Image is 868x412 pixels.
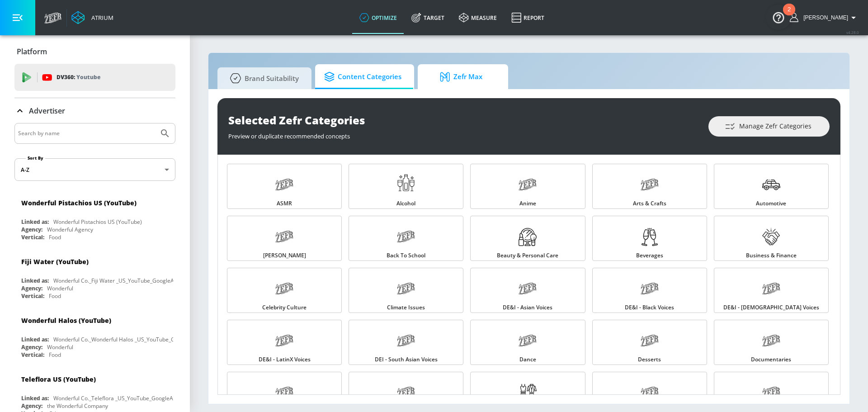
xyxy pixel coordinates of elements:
span: DE&I - Asian Voices [503,305,552,310]
div: Wonderful [47,343,73,351]
div: Platform [14,39,175,64]
a: Atrium [71,11,113,24]
a: Target [404,1,452,34]
button: [PERSON_NAME] [790,12,859,23]
div: Preview or duplicate recommended concepts [228,128,699,140]
span: Documentaries [751,357,791,362]
div: Atrium [88,14,113,22]
span: Back to School [387,253,425,258]
span: Alcohol [396,201,415,206]
span: Climate Issues [387,305,425,310]
p: DV360: [57,72,100,82]
a: DE&I - LatinX Voices [227,320,342,365]
div: DV360: Youtube [14,64,175,91]
div: Wonderful Pistachios US (YouTube)Linked as:Wonderful Pistachios US (YouTube)Agency:Wonderful Agen... [14,192,175,243]
a: Climate Issues [349,268,463,313]
div: Fiji Water (YouTube)Linked as:Wonderful Co._Fiji Water _US_YouTube_GoogleAdsAgency:WonderfulVerti... [14,251,175,302]
p: Advertiser [29,106,65,116]
span: DE&I - Black Voices [625,305,674,310]
span: Zefr Max [427,66,495,88]
div: Vertical: [21,351,44,359]
a: ASMR [227,164,342,209]
span: DE&I - LatinX Voices [259,357,311,362]
span: ASMR [277,201,292,206]
a: DEI - South Asian Voices [349,320,463,365]
div: Wonderful [47,284,73,292]
a: DE&I - Asian Voices [470,268,585,313]
a: Celebrity Culture [227,268,342,313]
a: Desserts [592,320,707,365]
a: Documentaries [714,320,829,365]
div: Fiji Water (YouTube) [21,257,89,266]
span: Beverages [636,253,663,258]
span: Beauty & Personal Care [497,253,558,258]
a: Dance [470,320,585,365]
a: measure [452,1,504,34]
div: Food [49,233,61,241]
div: Agency: [21,284,42,292]
a: Beverages [592,216,707,261]
div: Wonderful Halos (YouTube)Linked as:Wonderful Co._Wonderful Halos _US_YouTube_GoogleAdsAgency:Wond... [14,309,175,361]
a: Beauty & Personal Care [470,216,585,261]
div: Teleflora US (YouTube) [21,375,96,384]
div: Advertiser [14,98,175,123]
div: Linked as: [21,336,49,343]
div: Wonderful Pistachios US (YouTube) [53,218,142,226]
div: 2 [788,9,791,21]
span: Content Categories [324,66,401,88]
div: Food [49,292,61,300]
span: Manage Zefr Categories [726,121,811,132]
div: Vertical: [21,292,44,300]
a: Business & Finance [714,216,829,261]
span: v 4.28.0 [846,30,859,35]
div: A-Z [14,158,175,181]
span: [PERSON_NAME] [263,253,306,258]
p: Youtube [76,72,100,82]
a: Alcohol [349,164,463,209]
p: Platform [17,47,47,57]
div: Linked as: [21,277,49,284]
a: Back to School [349,216,463,261]
div: Wonderful Co._Teleflora _US_YouTube_GoogleAds [53,394,179,402]
div: Linked as: [21,218,49,226]
span: DE&I - [DEMOGRAPHIC_DATA] Voices [723,305,819,310]
div: Food [49,351,61,359]
div: Wonderful Co._Wonderful Halos _US_YouTube_GoogleAds [53,336,198,343]
button: Manage Zefr Categories [708,116,830,137]
div: Selected Zefr Categories [228,113,699,128]
a: DE&I - [DEMOGRAPHIC_DATA] Voices [714,268,829,313]
span: Brand Suitability [226,67,299,89]
div: Wonderful Co._Fiji Water _US_YouTube_GoogleAds [53,277,180,284]
div: Wonderful Pistachios US (YouTube) [21,199,137,207]
div: Agency: [21,226,42,233]
a: optimize [352,1,404,34]
div: the Wonderful Company [47,402,108,410]
div: Agency: [21,402,42,410]
label: Sort By [26,155,45,161]
span: Anime [519,201,536,206]
a: Report [504,1,552,34]
div: Agency: [21,343,42,351]
span: DEI - South Asian Voices [375,357,438,362]
span: Automotive [756,201,786,206]
a: Automotive [714,164,829,209]
div: Linked as: [21,394,49,402]
span: Celebrity Culture [262,305,307,310]
a: Anime [470,164,585,209]
span: Dance [519,357,536,362]
a: [PERSON_NAME] [227,216,342,261]
div: Vertical: [21,233,44,241]
a: DE&I - Black Voices [592,268,707,313]
span: Arts & Crafts [633,201,666,206]
span: Desserts [638,357,661,362]
span: Business & Finance [746,253,797,258]
div: Wonderful Agency [47,226,93,233]
div: Wonderful Halos (YouTube) [21,316,111,325]
button: Open Resource Center, 2 new notifications [766,5,791,30]
a: Arts & Crafts [592,164,707,209]
input: Search by name [18,128,155,139]
span: login as: andrew.ta@wonderful.com [800,14,848,21]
